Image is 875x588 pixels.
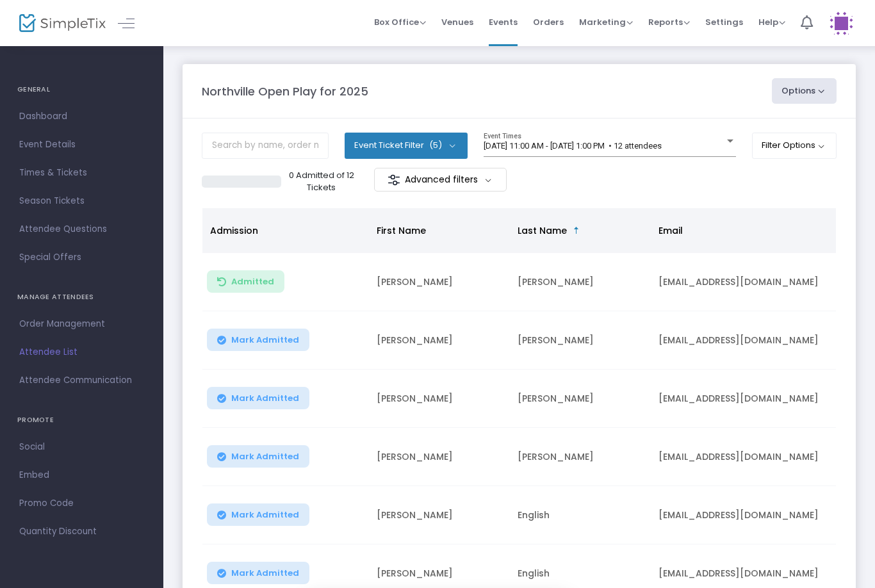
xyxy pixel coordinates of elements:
span: Reports [648,16,690,28]
span: Sortable [571,225,582,236]
td: [PERSON_NAME] [369,253,510,311]
button: Mark Admitted [207,387,309,409]
button: Mark Admitted [207,503,309,526]
span: Events [489,6,518,38]
span: Orders [533,6,564,38]
td: [PERSON_NAME] [510,253,651,311]
td: [EMAIL_ADDRESS][DOMAIN_NAME] [651,253,843,311]
button: Admitted [207,270,284,293]
span: Order Management [19,316,144,332]
span: (5) [429,140,442,151]
m-panel-title: Northville Open Play for 2025 [202,83,368,100]
button: Mark Admitted [207,562,309,584]
span: Last Name [518,224,567,237]
input: Search by name, order number, email, ip address [202,133,329,159]
span: Special Offers [19,249,144,266]
td: [EMAIL_ADDRESS][DOMAIN_NAME] [651,428,843,486]
span: Social [19,439,144,455]
span: Embed [19,467,144,484]
span: Admitted [231,277,274,287]
span: Email [658,224,683,237]
td: English [510,486,651,544]
td: [EMAIL_ADDRESS][DOMAIN_NAME] [651,370,843,428]
button: Mark Admitted [207,445,309,468]
span: Season Tickets [19,193,144,209]
span: Promo Code [19,495,144,512]
span: Event Details [19,136,144,153]
td: [EMAIL_ADDRESS][DOMAIN_NAME] [651,486,843,544]
td: [PERSON_NAME] [369,370,510,428]
h4: GENERAL [17,77,146,102]
td: [PERSON_NAME] [369,486,510,544]
span: [DATE] 11:00 AM - [DATE] 1:00 PM • 12 attendees [484,141,662,151]
span: Times & Tickets [19,165,144,181]
td: [PERSON_NAME] [369,311,510,370]
span: Attendee List [19,344,144,361]
p: 0 Admitted of 12 Tickets [286,169,357,194]
td: [PERSON_NAME] [510,370,651,428]
m-button: Advanced filters [374,168,507,192]
span: Mark Admitted [231,335,299,345]
button: Filter Options [752,133,837,158]
img: filter [388,174,400,186]
span: Admission [210,224,258,237]
span: Venues [441,6,473,38]
span: Mark Admitted [231,393,299,404]
span: Mark Admitted [231,452,299,462]
span: Attendee Communication [19,372,144,389]
span: Help [758,16,785,28]
span: Mark Admitted [231,510,299,520]
span: Mark Admitted [231,568,299,578]
span: First Name [377,224,426,237]
button: Options [772,78,837,104]
td: [PERSON_NAME] [510,428,651,486]
span: Quantity Discount [19,523,144,540]
span: Settings [705,6,743,38]
button: Event Ticket Filter(5) [345,133,468,158]
h4: MANAGE ATTENDEES [17,284,146,310]
button: Mark Admitted [207,329,309,351]
span: Box Office [374,16,426,28]
span: Dashboard [19,108,144,125]
td: [PERSON_NAME] [510,311,651,370]
span: Attendee Questions [19,221,144,238]
td: [EMAIL_ADDRESS][DOMAIN_NAME] [651,311,843,370]
span: Marketing [579,16,633,28]
td: [PERSON_NAME] [369,428,510,486]
h4: PROMOTE [17,407,146,433]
